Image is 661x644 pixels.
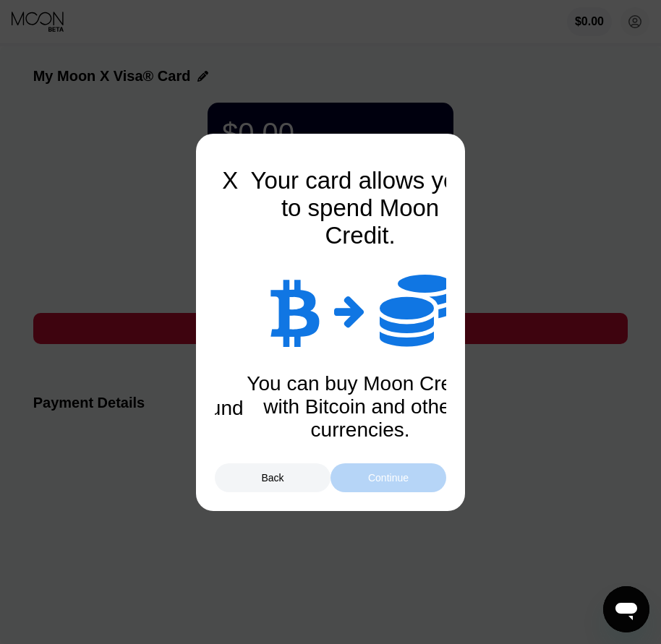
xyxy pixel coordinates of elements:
[268,275,320,347] div: 
[380,271,452,351] div: 
[368,472,409,484] div: Continue
[603,586,649,632] iframe: Button to launch messaging window
[244,372,476,442] div: You can buy Moon Credit with Bitcoin and other currencies.
[261,472,283,484] div: Back
[215,463,330,492] div: Back
[244,167,476,249] div: Your card allows you to spend Moon Credit.
[330,463,446,492] div: Continue
[334,293,365,329] div: 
